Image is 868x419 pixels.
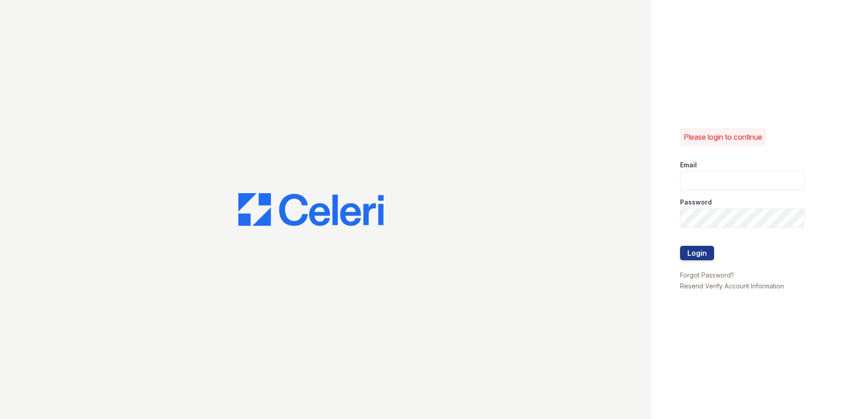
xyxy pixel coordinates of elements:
p: Please login to continue [684,132,762,142]
button: Login [680,246,714,260]
a: Resend Verify Account Information [680,282,784,290]
a: Forgot Password? [680,271,734,279]
img: CE_Logo_Blue-a8612792a0a2168367f1c8372b55b34899dd931a85d93a1a3d3e32e68fde9ad4.png [238,193,384,226]
label: Email [680,161,697,170]
label: Password [680,198,712,207]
